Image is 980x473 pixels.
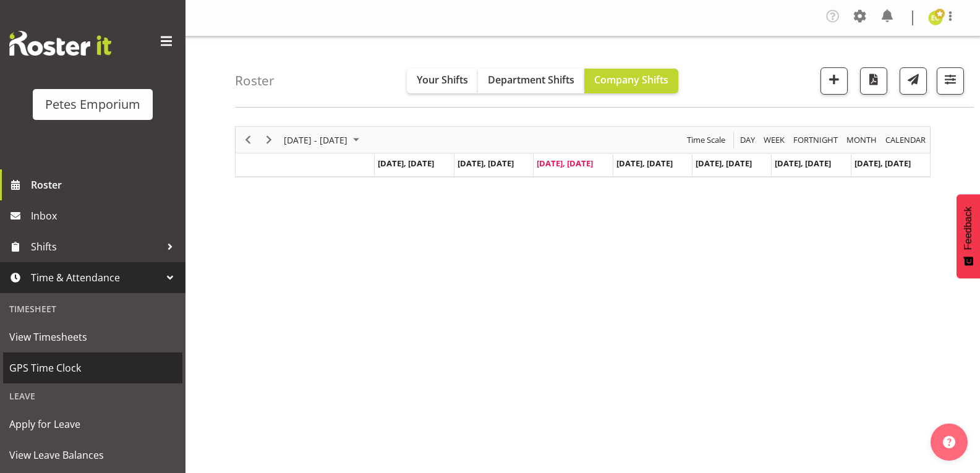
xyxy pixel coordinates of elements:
[584,69,678,93] button: Company Shifts
[31,207,179,225] span: Inbox
[957,194,980,278] button: Feedback - Show survey
[9,446,176,464] span: View Leave Balances
[31,176,179,194] span: Roster
[884,132,928,148] button: Month
[9,415,176,433] span: Apply for Leave
[845,132,879,148] button: Timeline Month
[283,132,349,148] span: [DATE] - [DATE]
[488,73,574,87] span: Department Shifts
[845,132,878,148] span: Month
[9,359,176,377] span: GPS Time Clock
[45,95,140,114] div: Petes Emporium
[282,132,365,148] button: September 01 - 07, 2025
[3,322,182,352] a: View Timesheets
[235,126,931,177] div: Timeline Week of September 3, 2025
[791,132,840,148] button: Fortnight
[884,132,927,148] span: calendar
[762,132,787,148] button: Timeline Week
[417,73,468,87] span: Your Shifts
[3,296,182,322] div: Timesheet
[9,31,111,56] img: Rosterit website logo
[458,158,514,169] span: [DATE], [DATE]
[3,409,182,440] a: Apply for Leave
[686,132,726,148] span: Time Scale
[258,127,279,153] div: Next
[900,67,927,95] button: Send a list of all shifts for the selected filtered period to all rostered employees.
[739,132,756,148] span: Day
[860,67,887,95] button: Download a PDF of the roster according to the set date range.
[616,158,673,169] span: [DATE], [DATE]
[820,67,848,95] button: Add a new shift
[407,69,478,93] button: Your Shifts
[696,158,752,169] span: [DATE], [DATE]
[31,237,161,256] span: Shifts
[261,132,278,148] button: Next
[537,158,593,169] span: [DATE], [DATE]
[685,132,728,148] button: Time Scale
[928,11,943,25] img: emma-croft7499.jpg
[235,74,275,88] h4: Roster
[854,158,911,169] span: [DATE], [DATE]
[3,352,182,383] a: GPS Time Clock
[3,383,182,409] div: Leave
[237,127,258,153] div: Previous
[738,132,757,148] button: Timeline Day
[762,132,786,148] span: Week
[937,67,964,95] button: Filter Shifts
[594,73,668,87] span: Company Shifts
[792,132,839,148] span: Fortnight
[9,328,176,346] span: View Timesheets
[31,268,161,287] span: Time & Attendance
[3,440,182,471] a: View Leave Balances
[775,158,831,169] span: [DATE], [DATE]
[240,132,257,148] button: Previous
[963,207,974,250] span: Feedback
[478,69,584,93] button: Department Shifts
[943,436,955,448] img: help-xxl-2.png
[378,158,434,169] span: [DATE], [DATE]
